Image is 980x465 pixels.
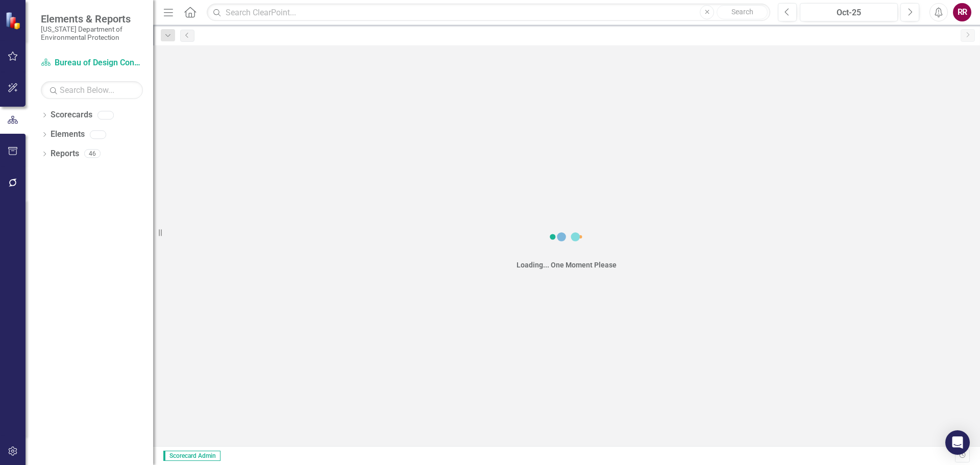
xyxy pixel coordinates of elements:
a: Reports [51,148,79,160]
span: Elements & Reports [41,13,143,25]
button: RR [953,3,971,21]
input: Search ClearPoint... [207,4,770,21]
input: Search Below... [41,81,143,99]
small: [US_STATE] Department of Environmental Protection [41,25,143,42]
div: 46 [84,150,101,158]
img: ClearPoint Strategy [5,12,23,30]
a: Bureau of Design Construction [41,57,143,69]
a: Scorecards [51,109,92,121]
div: Oct-25 [803,7,894,19]
span: Scorecard Admin [163,451,220,461]
span: Search [731,8,753,16]
div: Open Intercom Messenger [945,430,970,455]
a: Elements [51,129,85,140]
button: Oct-25 [800,3,898,21]
button: Search [717,5,768,19]
div: Loading... One Moment Please [517,260,617,270]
